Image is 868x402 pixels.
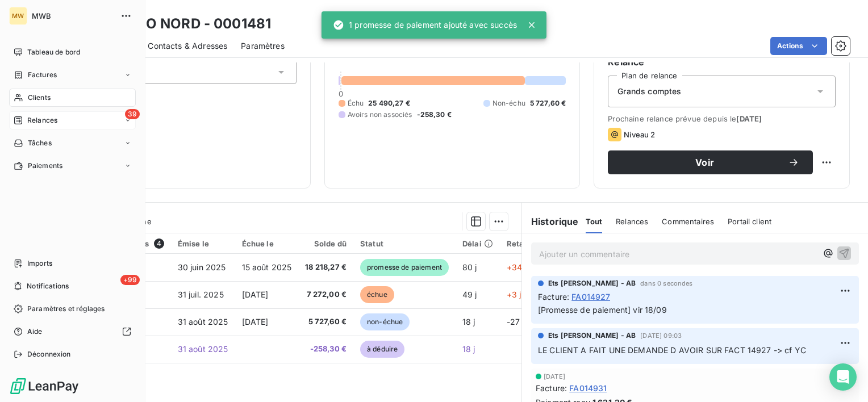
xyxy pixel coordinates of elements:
span: [DATE] [736,114,762,123]
span: +3 j [507,290,521,299]
span: MWB [32,11,114,20]
span: Commentaires [662,217,714,226]
span: Relances [27,115,57,125]
span: 39 [125,109,140,119]
span: [DATE] 09:03 [640,332,682,339]
span: non-échue [360,313,410,330]
span: [Promesse de paiement] vir 18/09 [538,305,667,315]
span: Paramètres et réglages [27,304,105,314]
span: 5 727,60 € [305,316,347,328]
span: Grands comptes [617,86,681,97]
h3: PLACEO NORD - 0001481 [100,14,271,34]
span: 49 j [462,290,477,299]
div: Émise le [178,239,228,248]
span: à déduire [360,341,404,358]
span: FA014927 [571,291,610,303]
span: Déconnexion [27,349,71,359]
span: 31 août 2025 [178,344,228,354]
button: Voir [608,150,813,174]
span: Aide [27,326,43,337]
span: 15 août 2025 [242,262,292,272]
div: MW [9,7,27,25]
span: [DATE] [544,373,565,380]
span: Facture : [536,382,567,394]
img: Logo LeanPay [9,377,80,395]
span: échue [360,286,394,303]
div: Open Intercom Messenger [829,363,857,391]
span: Tableau de bord [27,47,80,57]
a: Aide [9,323,136,341]
span: FA014931 [569,382,607,394]
span: 31 juil. 2025 [178,290,224,299]
span: Ets [PERSON_NAME] - AB [548,278,636,288]
span: Non-échu [493,98,525,108]
span: Tout [586,217,603,226]
span: Clients [28,93,51,103]
span: -258,30 € [417,110,452,120]
span: 5 727,60 € [530,98,566,108]
span: -258,30 € [305,344,347,355]
span: Prochaine relance prévue depuis le [608,114,836,123]
span: Facture : [538,291,569,303]
span: Ets [PERSON_NAME] - AB [548,330,636,341]
span: -27 j [507,317,524,326]
span: 7 272,00 € [305,289,347,300]
span: LE CLIENT A FAIT UNE DEMANDE D AVOIR SUR FACT 14927 -> cf YC [538,345,806,355]
span: [DATE] [242,317,269,326]
span: Paiements [28,161,62,171]
span: +99 [120,275,140,285]
span: 18 j [462,317,475,326]
h6: Historique [522,215,579,228]
span: 80 j [462,262,477,272]
span: promesse de paiement [360,259,449,276]
span: Contacts & Adresses [148,40,227,52]
span: Tâches [28,138,52,148]
span: Notifications [27,281,69,291]
span: 31 août 2025 [178,317,228,326]
span: dans 0 secondes [640,280,692,287]
span: Factures [28,70,57,80]
span: 4 [154,238,164,249]
span: 25 490,27 € [368,98,410,108]
span: Voir [621,158,788,167]
span: Paramètres [241,40,285,52]
div: Délai [462,239,493,248]
span: 18 j [462,344,475,354]
span: +34 j [507,262,527,272]
span: Niveau 2 [624,130,655,139]
span: Portail client [728,217,771,226]
span: Échu [348,98,364,108]
span: Avoirs non associés [348,110,412,120]
span: Relances [616,217,648,226]
span: [DATE] [242,290,269,299]
button: Actions [770,37,827,55]
span: 30 juin 2025 [178,262,226,272]
span: Imports [27,258,52,269]
div: Statut [360,239,449,248]
div: Échue le [242,239,292,248]
div: Solde dû [305,239,347,248]
span: 18 218,27 € [305,262,347,273]
div: 1 promesse de paiement ajouté avec succès [333,15,517,35]
span: 0 [339,89,343,98]
div: Retard [507,239,543,248]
